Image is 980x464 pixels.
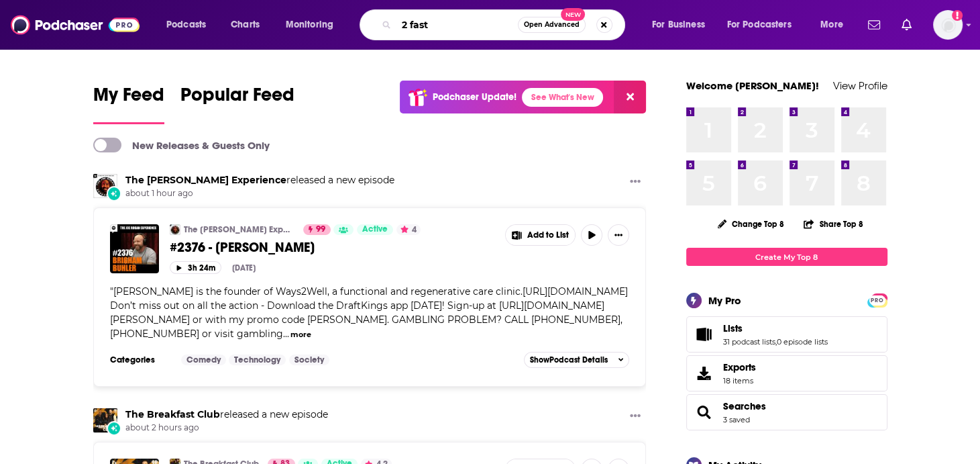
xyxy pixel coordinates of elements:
button: Show More Button [624,174,646,191]
a: Searches [691,403,718,422]
button: more [290,329,311,340]
div: Search podcasts, credits, & more... [372,9,638,40]
button: open menu [643,14,722,36]
span: Lists [723,322,743,334]
span: Logged in as TaraKennedy [933,10,963,40]
span: " [110,285,628,340]
span: My Feed [93,83,164,114]
span: Popular Feed [180,83,294,114]
span: about 2 hours ago [125,422,328,434]
span: Exports [723,361,756,373]
span: PRO [869,295,885,306]
a: New Releases & Guests Only [93,138,270,152]
span: Active [362,223,388,236]
svg: Add a profile image [952,10,963,21]
span: Monitoring [286,15,333,34]
button: Change Top 8 [710,216,793,232]
a: View Profile [833,79,887,92]
a: 3 saved [723,415,750,424]
a: Show notifications dropdown [896,13,917,36]
button: open menu [718,14,811,36]
img: User Profile [933,10,963,40]
img: The Breakfast Club [93,408,117,432]
a: PRO [869,295,885,305]
span: [PERSON_NAME] is the founder of Ways2Well, a functional and regenerative care clinic.[URL][DOMAIN... [110,285,628,340]
a: Charts [222,14,268,36]
a: Show notifications dropdown [863,13,885,36]
span: #2376 - [PERSON_NAME] [170,239,315,256]
img: The Joe Rogan Experience [93,174,117,198]
h3: released a new episode [125,408,328,421]
span: 18 items [723,376,756,385]
a: The Breakfast Club [125,408,220,420]
span: Add to List [527,230,569,240]
a: Lists [723,322,828,334]
span: Show Podcast Details [530,355,608,365]
button: open menu [157,14,223,36]
a: 99 [303,224,331,235]
h3: released a new episode [125,174,394,187]
span: New [561,8,585,21]
h3: Categories [110,355,170,365]
div: [DATE] [232,263,256,273]
p: Podchaser Update! [433,91,516,103]
span: Charts [231,15,260,34]
span: Podcasts [166,15,206,34]
button: Open AdvancedNew [518,17,586,33]
button: Show More Button [506,225,576,245]
a: Lists [691,325,718,344]
span: More [820,15,843,34]
button: open menu [811,14,860,36]
a: My Feed [93,83,164,124]
a: Society [289,355,329,365]
a: #2376 - [PERSON_NAME] [170,239,496,256]
span: , [775,337,777,346]
span: Open Advanced [524,21,580,28]
a: Popular Feed [180,83,294,124]
a: 31 podcast lists [723,337,775,346]
span: Lists [686,316,887,353]
button: Show More Button [624,408,646,425]
a: Welcome [PERSON_NAME]! [686,79,819,92]
a: Create My Top 8 [686,248,887,266]
span: ... [283,328,289,340]
span: For Podcasters [727,15,792,34]
img: Podchaser - Follow, Share and Rate Podcasts [11,12,140,38]
input: Search podcasts, credits, & more... [396,14,518,36]
div: New Episode [107,186,121,201]
button: 4 [396,224,421,235]
a: Technology [229,355,286,365]
span: 99 [316,223,325,236]
a: Active [357,224,393,235]
div: New Episode [107,421,121,436]
button: 3h 24m [170,261,221,274]
button: ShowPodcast Details [524,352,630,368]
a: Comedy [181,355,226,365]
a: Searches [723,400,766,412]
button: Share Top 8 [803,211,863,237]
a: Exports [686,355,887,391]
button: Show profile menu [933,10,963,40]
a: The Joe Rogan Experience [125,174,286,186]
span: Searches [686,394,887,430]
a: The [PERSON_NAME] Experience [184,224,294,235]
button: Show More Button [608,224,629,246]
a: 0 episode lists [777,337,828,346]
div: My Pro [708,294,741,307]
a: See What's New [522,88,603,107]
span: For Business [652,15,705,34]
span: Exports [691,364,718,383]
span: about 1 hour ago [125,188,394,199]
img: #2376 - Brigham Buhler [110,224,159,273]
button: open menu [276,14,351,36]
img: The Joe Rogan Experience [170,224,180,235]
